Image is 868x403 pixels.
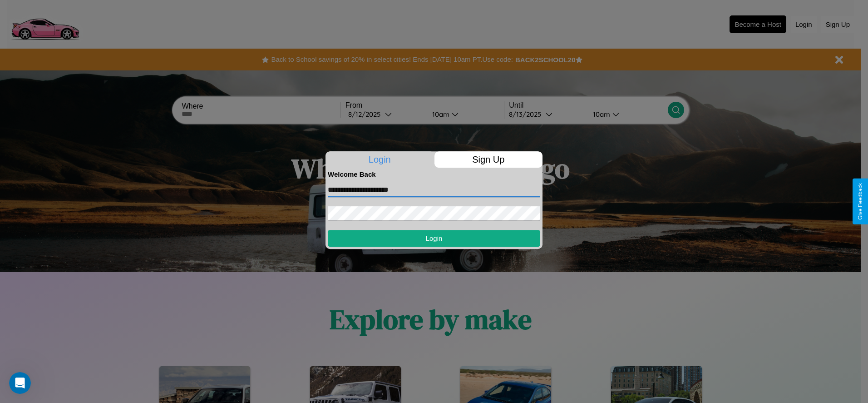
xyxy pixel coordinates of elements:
[328,170,540,178] h4: Welcome Back
[9,372,31,394] iframe: Intercom live chat
[857,183,863,220] div: Give Feedback
[434,151,543,168] p: Sign Up
[325,151,434,168] p: Login
[328,230,540,247] button: Login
